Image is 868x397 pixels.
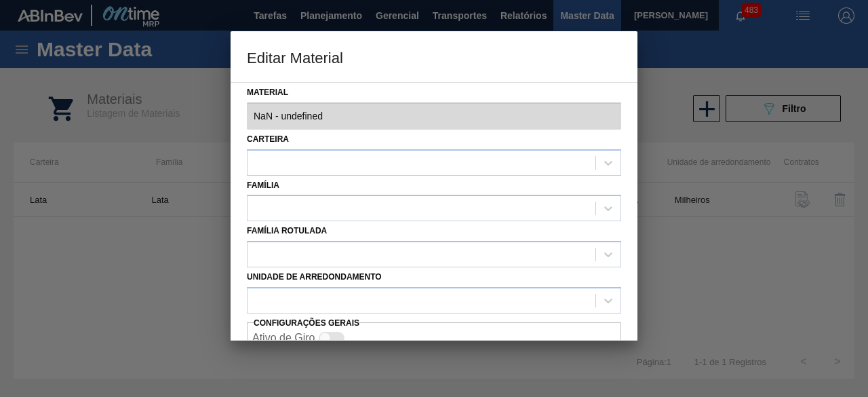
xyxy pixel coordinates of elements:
[252,332,315,343] label: Ativo de Giro
[254,318,359,328] label: Configurações Gerais
[247,181,279,190] label: Família
[247,83,621,102] label: Material
[247,134,289,144] label: Carteira
[231,31,637,83] h3: Editar Material
[247,226,327,235] label: Família Rotulada
[247,272,382,282] label: Unidade de arredondamento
